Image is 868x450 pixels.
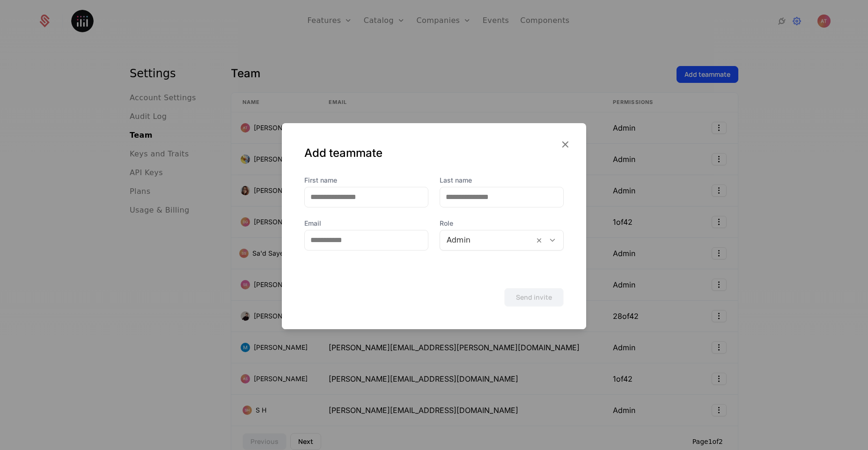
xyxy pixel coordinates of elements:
[440,219,564,228] span: Role
[504,288,564,307] button: Send invite
[304,146,564,161] div: Add teammate
[440,176,564,185] label: Last name
[304,219,428,228] label: Email
[304,176,428,185] label: First name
